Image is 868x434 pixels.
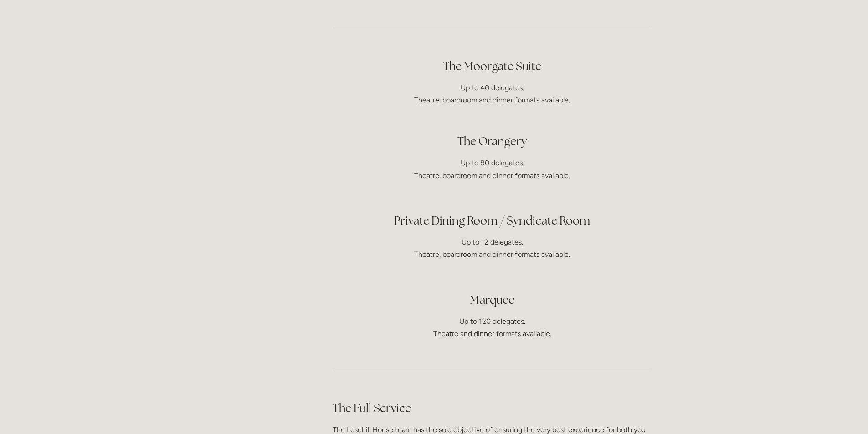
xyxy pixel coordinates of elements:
[333,58,652,74] h2: The Moorgate Suite
[333,292,652,308] h2: Marquee
[333,400,652,416] h2: The Full Service
[333,236,652,260] p: Up to 12 delegates. Theatre, boardroom and dinner formats available.
[333,82,652,106] p: Up to 40 delegates. Theatre, boardroom and dinner formats available.
[333,213,652,229] h2: Private Dining Room / Syndicate Room
[333,117,652,149] h2: The Orangery
[333,315,652,340] p: Up to 120 delegates. Theatre and dinner formats available.
[333,157,652,181] p: Up to 80 delegates. Theatre, boardroom and dinner formats available.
